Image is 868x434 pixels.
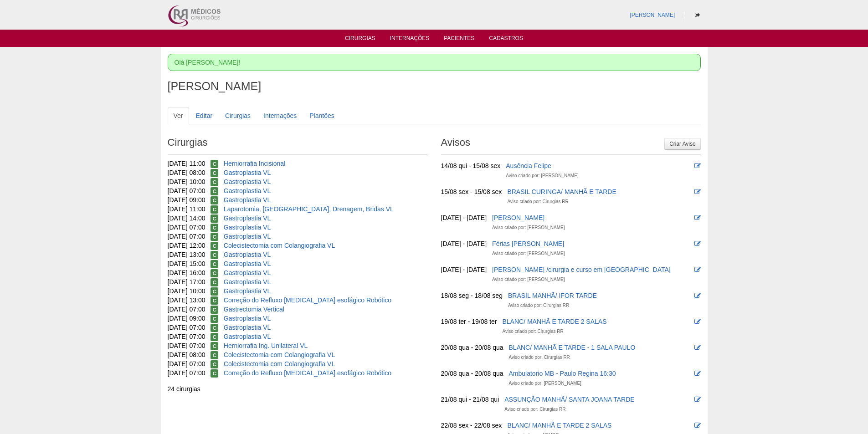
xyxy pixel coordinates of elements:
[168,251,205,258] span: [DATE] 13:00
[168,205,205,213] span: [DATE] 11:00
[224,278,271,286] a: Gastroplastia VL
[441,265,487,274] div: [DATE] - [DATE]
[211,251,218,259] span: Confirmada
[168,107,189,124] a: Ver
[211,224,218,232] span: Confirmada
[224,269,271,276] a: Gastroplastia VL
[224,296,391,304] a: Correção do Refluxo [MEDICAL_DATA] esofágico Robótico
[224,360,335,368] a: Colecistectomia com Colangiografia VL
[694,396,701,403] i: Editar
[168,187,205,194] span: [DATE] 07:00
[489,35,523,44] a: Cadastros
[695,12,700,18] i: Sair
[224,224,271,231] a: Gastroplastia VL
[168,306,205,313] span: [DATE] 07:00
[508,301,569,310] div: Aviso criado por: Cirurgias RR
[441,187,502,196] div: 15/08 sex - 15/08 sex
[492,240,564,247] a: Férias [PERSON_NAME]
[224,169,271,176] a: Gastroplastia VL
[168,54,701,71] div: Olá [PERSON_NAME]!
[502,318,606,325] a: BLANC/ MANHÃ E TARDE 2 SALAS
[441,239,487,248] div: [DATE] - [DATE]
[224,205,394,213] a: Laparotomia, [GEOGRAPHIC_DATA], Drenagem, Bridas VL
[168,351,205,358] span: [DATE] 08:00
[441,161,501,170] div: 14/08 qui - 15/08 sex
[168,178,205,185] span: [DATE] 10:00
[492,223,565,232] div: Aviso criado por: [PERSON_NAME]
[441,317,497,326] div: 19/08 ter - 19/08 ter
[224,260,271,267] a: Gastroplastia VL
[211,287,218,296] span: Confirmada
[444,35,474,44] a: Pacientes
[211,269,218,277] span: Confirmada
[441,291,503,300] div: 18/08 seg - 18/08 seg
[168,342,205,349] span: [DATE] 07:00
[168,224,205,231] span: [DATE] 07:00
[694,318,701,325] i: Editar
[664,138,700,150] a: Criar Aviso
[224,214,271,222] a: Gastroplastia VL
[441,369,503,378] div: 20/08 qua - 20/08 qua
[694,370,701,377] i: Editar
[492,214,544,221] a: [PERSON_NAME]
[441,133,701,154] h2: Avisos
[211,260,218,268] span: Confirmada
[211,196,218,204] span: Confirmada
[211,306,218,314] span: Confirmada
[507,422,611,429] a: BLANC/ MANHÃ E TARDE 2 SALAS
[224,160,285,167] a: Herniorrafia Incisional
[211,351,218,359] span: Confirmada
[168,324,205,331] span: [DATE] 07:00
[224,233,271,240] a: Gastroplastia VL
[211,296,218,305] span: Confirmada
[211,187,218,195] span: Confirmada
[506,171,578,180] div: Aviso criado por: [PERSON_NAME]
[390,35,430,44] a: Internações
[441,213,487,222] div: [DATE] - [DATE]
[168,315,205,322] span: [DATE] 09:00
[168,81,701,92] h1: [PERSON_NAME]
[224,251,271,258] a: Gastroplastia VL
[504,396,635,403] a: ASSUNÇÃO MANHÃ/ SANTA JOANA TARDE
[211,369,218,378] span: Confirmada
[441,343,503,352] div: 20/08 qua - 20/08 qua
[168,196,205,204] span: [DATE] 09:00
[211,315,218,323] span: Confirmada
[224,324,271,331] a: Gastroplastia VL
[224,287,271,295] a: Gastroplastia VL
[168,169,205,176] span: [DATE] 08:00
[507,197,568,206] div: Aviso criado por: Cirurgias RR
[211,360,218,368] span: Confirmada
[211,242,218,250] span: Confirmada
[507,188,616,195] a: BRASIL CURINGA/ MANHÃ E TARDE
[224,306,284,313] a: Gastrectomia Vertical
[694,189,701,195] i: Editar
[224,187,271,194] a: Gastroplastia VL
[694,214,701,221] i: Editar
[168,287,205,295] span: [DATE] 10:00
[502,327,563,336] div: Aviso criado por: Cirurgias RR
[508,292,597,299] a: BRASIL MANHÃ/ IFOR TARDE
[211,214,218,223] span: Confirmada
[694,292,701,299] i: Editar
[509,344,636,351] a: BLANC/ MANHÃ E TARDE - 1 SALA PAULO
[224,242,335,249] a: Colecistectomia com Colangiografia VL
[441,395,499,404] div: 21/08 qui - 21/08 qui
[492,249,565,258] div: Aviso criado por: [PERSON_NAME]
[224,333,271,340] a: Gastroplastia VL
[506,162,551,169] a: Ausência Felipe
[303,107,340,124] a: Plantões
[168,360,205,368] span: [DATE] 07:00
[168,233,205,240] span: [DATE] 07:00
[345,35,375,44] a: Cirurgias
[694,344,701,351] i: Editar
[492,275,565,284] div: Aviso criado por: [PERSON_NAME]
[211,160,218,168] span: Confirmada
[168,133,427,154] h2: Cirurgias
[219,107,257,124] a: Cirurgias
[168,242,205,249] span: [DATE] 12:00
[168,333,205,340] span: [DATE] 07:00
[441,421,502,430] div: 22/08 sex - 22/08 sex
[509,370,616,377] a: Ambulatorio MB - Paulo Regina 16:30
[694,163,701,169] i: Editar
